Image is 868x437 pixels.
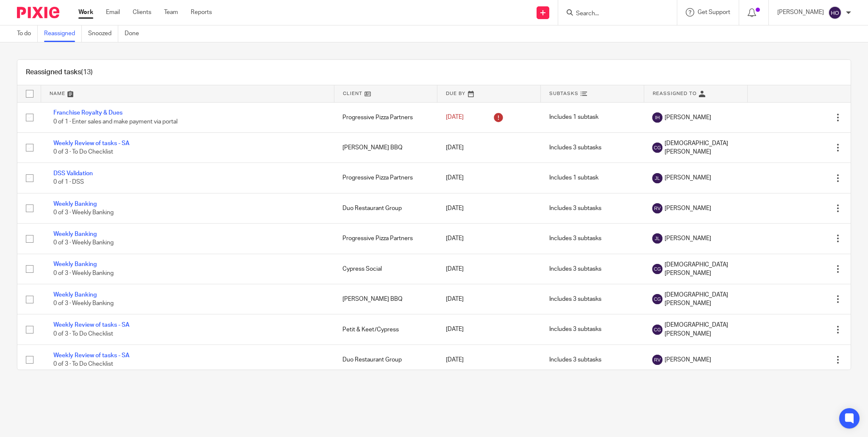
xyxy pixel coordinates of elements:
span: [DEMOGRAPHIC_DATA][PERSON_NAME] [665,139,739,157]
td: Progressive Pizza Partners [334,102,437,132]
img: svg%3E [652,233,662,244]
a: DSS Validation [53,171,93,176]
img: svg%3E [652,112,662,123]
span: Get Support [698,9,730,15]
span: 0 of 3 · To Do Checklist [53,331,113,337]
img: svg%3E [652,143,662,153]
a: Weekly Banking [53,201,97,207]
p: [PERSON_NAME] [777,8,824,17]
img: svg%3E [652,173,662,183]
a: Team [164,8,178,17]
span: 0 of 3 · Weekly Banking [53,210,114,216]
span: [DATE] [446,145,464,151]
td: Progressive Pizza Partners [334,224,437,254]
img: svg%3E [828,6,842,20]
span: [PERSON_NAME] [665,234,711,243]
td: Progressive Pizza Partners [334,163,437,193]
td: Cypress Social [334,254,437,284]
span: [PERSON_NAME] [665,356,711,364]
img: svg%3E [652,355,662,365]
span: [DATE] [446,175,464,181]
span: [DEMOGRAPHIC_DATA][PERSON_NAME] [665,261,739,278]
span: [PERSON_NAME] [665,204,711,213]
a: Done [125,25,145,42]
a: Snoozed [88,25,118,42]
a: Weekly Banking [53,261,97,267]
input: Search [575,10,651,18]
span: Includes 3 subtasks [549,235,601,241]
span: [DATE] [446,327,464,333]
span: Includes 3 subtasks [549,205,601,211]
a: Reassigned [44,25,82,42]
span: [DATE] [446,115,464,120]
a: Reports [191,8,212,17]
a: Weekly Review of tasks - SA [53,140,130,146]
a: Clients [133,8,151,17]
td: [PERSON_NAME] BBQ [334,132,437,162]
span: Includes 3 subtasks [549,266,601,272]
span: 0 of 3 · Weekly Banking [53,240,114,246]
span: 0 of 3 · Weekly Banking [53,270,114,276]
span: 0 of 1 · DSS [53,179,84,185]
span: [DATE] [446,235,464,241]
span: Includes 1 subtask [549,175,598,181]
span: Includes 3 subtasks [549,145,601,151]
span: [DEMOGRAPHIC_DATA][PERSON_NAME] [665,291,739,308]
a: Franchise Royalty & Dues [53,110,122,116]
a: Weekly Banking [53,292,97,298]
a: Weekly Review of tasks - SA [53,353,130,359]
span: [PERSON_NAME] [665,174,711,182]
span: [DATE] [446,296,464,302]
span: [DATE] [446,205,464,211]
a: Weekly Banking [53,231,97,237]
img: svg%3E [652,325,662,335]
td: Duo Restaurant Group [334,193,437,223]
span: (13) [81,69,93,76]
span: 0 of 3 · Weekly Banking [53,300,114,306]
img: svg%3E [652,203,662,213]
span: 0 of 3 · To Do Checklist [53,149,113,155]
span: [DATE] [446,266,464,272]
span: Includes 1 subtask [549,115,598,120]
td: [PERSON_NAME] BBQ [334,284,437,314]
a: Work [78,8,93,17]
h1: Reassigned tasks [26,68,93,77]
td: Petit & Keet/Cypress [334,314,437,345]
span: Includes 3 subtasks [549,357,601,363]
span: [PERSON_NAME] [665,113,711,122]
td: Duo Restaurant Group [334,345,437,375]
span: [DEMOGRAPHIC_DATA][PERSON_NAME] [665,321,739,338]
span: [DATE] [446,357,464,363]
img: svg%3E [652,264,662,274]
img: Pixie [17,7,59,18]
span: 0 of 1 · Enter sales and make payment via portal [53,119,178,125]
a: Email [106,8,120,17]
img: svg%3E [652,294,662,304]
span: Includes 3 subtasks [549,296,601,302]
a: Weekly Review of tasks - SA [53,322,130,328]
span: 0 of 3 · To Do Checklist [53,361,113,367]
span: Includes 3 subtasks [549,327,601,333]
span: Subtasks [549,91,579,96]
a: To do [17,25,38,42]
